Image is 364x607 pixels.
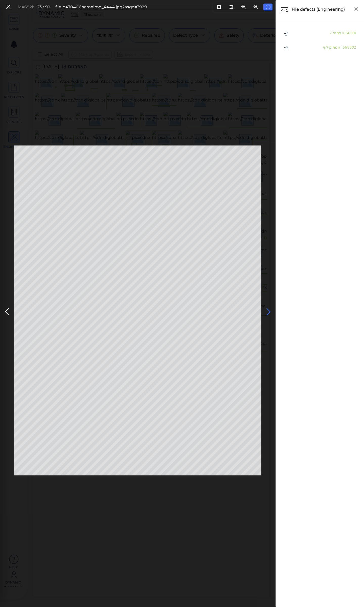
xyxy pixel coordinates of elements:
span: 1668502 [341,45,356,50]
div: MA682b [18,4,35,10]
span: גומת קילוף [323,45,340,50]
div: 1668501 צמחייה [278,26,361,40]
div: 23 / 99 [37,4,50,10]
div: fileId 470406 name img_4444.jpg?asgd=3929 [55,4,147,10]
span: צמחייה [330,31,341,35]
div: 1668502 גומת קילוף [278,40,361,55]
div: File defects (Engineering) [290,5,351,16]
span: 1668501 [342,31,356,35]
iframe: Chat [343,584,360,603]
